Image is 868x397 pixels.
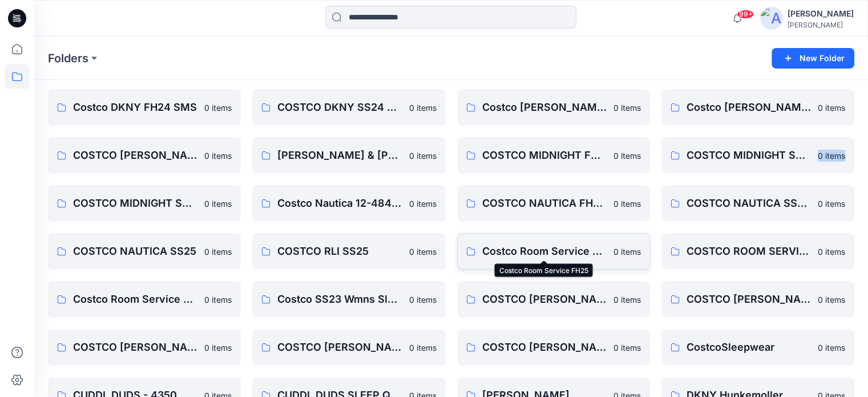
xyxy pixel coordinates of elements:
a: COSTCO [PERSON_NAME] FH240 items [661,281,854,318]
p: 0 items [818,198,845,210]
a: COSTCO NAUTICA SS250 items [48,233,241,270]
p: Costco Room Service FH25 [482,243,607,259]
p: COSTCO [PERSON_NAME] MENS SS24 [277,339,402,355]
p: 0 items [613,198,641,210]
p: Costco [PERSON_NAME] & [PERSON_NAME] FH24 SMS [482,99,607,115]
a: COSTCO [PERSON_NAME] FH250 items [48,329,241,366]
a: COSTCO NAUTICA SS24 SMS0 items [661,185,854,222]
p: 0 items [613,150,641,162]
a: COSTCO NAUTICA FH24 SMS0 items [457,185,650,222]
p: COSTCO MIDNIGHT SS25 [73,195,197,211]
p: 0 items [409,294,437,306]
p: 0 items [818,150,845,162]
a: COSTCO [PERSON_NAME] - MENS0 items [457,281,650,318]
p: COSTCO [PERSON_NAME] & [PERSON_NAME] SS24 SMS [73,147,197,163]
p: 0 items [613,294,641,306]
p: 0 items [613,342,641,354]
p: COSTCO NAUTICA SS24 SMS [687,195,811,211]
p: 0 items [409,342,437,354]
p: 0 items [818,102,845,114]
p: COSTCO [PERSON_NAME] FH25 [73,339,197,355]
p: 0 items [818,246,845,258]
p: 0 items [613,246,641,258]
a: Costco SS23 Wmns Sleep0 items [252,281,445,318]
p: 0 items [409,246,437,258]
p: COSTCO NAUTICA FH24 SMS [482,195,607,211]
span: 99+ [737,10,754,19]
p: COSTCO [PERSON_NAME] - MENS [482,291,607,307]
a: Costco DKNY FH24 SMS0 items [48,89,241,126]
p: 0 items [409,150,437,162]
p: COSTCO DKNY SS24 SMS [277,99,402,115]
p: COSTCO [PERSON_NAME] FH24 [687,291,811,307]
p: Costco [PERSON_NAME] & [PERSON_NAME] FH25 [687,99,811,115]
a: COSTCO MIDNIGHT FH24 SMS0 items [457,137,650,174]
div: [PERSON_NAME] [788,21,854,29]
div: [PERSON_NAME] [788,7,854,21]
p: COSTCO [PERSON_NAME] MENS SS25 [482,339,607,355]
a: COSTCO [PERSON_NAME] MENS SS240 items [252,329,445,366]
p: COSTCO ROOM SERVICE SS24 [687,243,811,259]
p: 0 items [204,102,232,114]
p: Costco DKNY FH24 SMS [73,99,197,115]
p: 0 items [204,198,232,210]
a: COSTCO MIDNIGHT SS250 items [48,185,241,222]
a: Costco Room Service SS24 SMS0 items [48,281,241,318]
p: 0 items [818,342,845,354]
p: 0 items [818,294,845,306]
a: Folders [48,50,88,66]
a: Costco [PERSON_NAME] & [PERSON_NAME] FH250 items [661,89,854,126]
p: Costco Nautica 12-4848B [277,195,402,211]
a: COSTCO MIDNIGHT SS24 SMS0 items [661,137,854,174]
p: 0 items [204,342,232,354]
p: 0 items [409,102,437,114]
p: 0 items [204,150,232,162]
a: COSTCO DKNY SS24 SMS0 items [252,89,445,126]
p: 0 items [204,294,232,306]
button: New Folder [772,48,854,69]
a: COSTCO RLI SS250 items [252,233,445,270]
p: 0 items [613,102,641,114]
a: CostcoSleepwear0 items [661,329,854,366]
p: COSTCO MIDNIGHT FH24 SMS [482,147,607,163]
p: COSTCO MIDNIGHT SS24 SMS [687,147,811,163]
p: Costco Room Service SS24 SMS [73,291,197,307]
p: Costco SS23 Wmns Sleep [277,291,402,307]
p: [PERSON_NAME] & [PERSON_NAME] SS25 SMS [277,147,402,163]
a: COSTCO [PERSON_NAME] MENS SS250 items [457,329,650,366]
p: 0 items [204,246,232,258]
p: 0 items [409,198,437,210]
p: COSTCO RLI SS25 [277,243,402,259]
a: COSTCO ROOM SERVICE SS240 items [661,233,854,270]
p: CostcoSleepwear [687,339,811,355]
a: Costco [PERSON_NAME] & [PERSON_NAME] FH24 SMS0 items [457,89,650,126]
p: COSTCO NAUTICA SS25 [73,243,197,259]
a: COSTCO [PERSON_NAME] & [PERSON_NAME] SS24 SMS0 items [48,137,241,174]
a: [PERSON_NAME] & [PERSON_NAME] SS25 SMS0 items [252,137,445,174]
img: avatar [760,7,783,30]
a: Costco Room Service FH250 items [457,233,650,270]
a: Costco Nautica 12-4848B0 items [252,185,445,222]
